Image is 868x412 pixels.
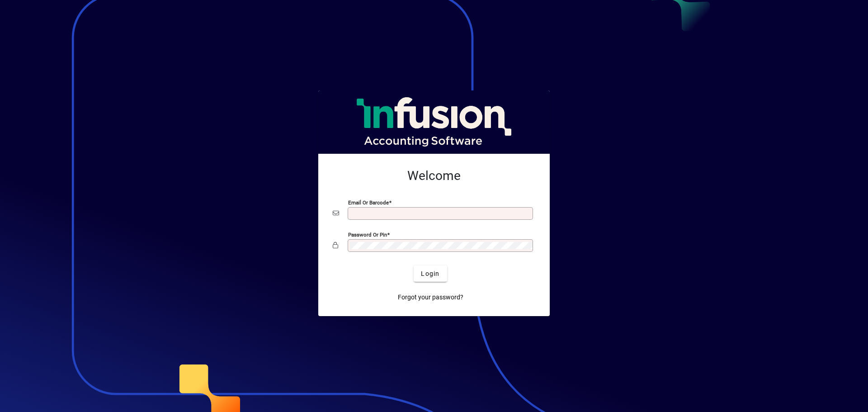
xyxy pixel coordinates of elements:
[348,232,387,238] mat-label: Password or Pin
[414,265,447,282] button: Login
[333,168,535,184] h2: Welcome
[398,293,463,302] span: Forgot your password?
[394,289,467,305] a: Forgot your password?
[421,269,439,279] span: Login
[348,199,389,206] mat-label: Email or Barcode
